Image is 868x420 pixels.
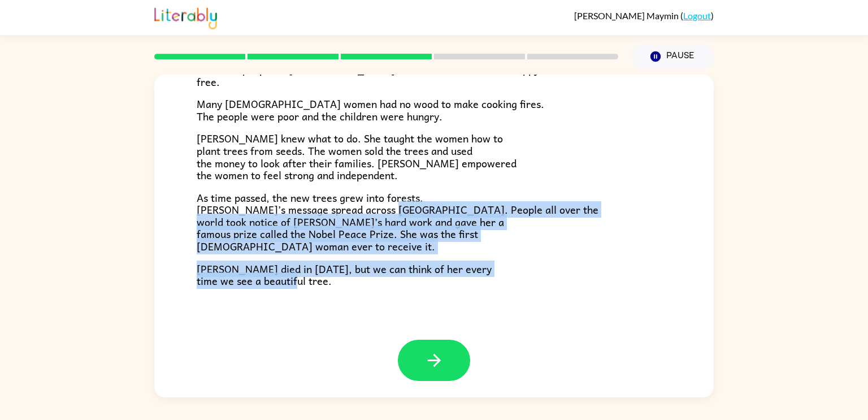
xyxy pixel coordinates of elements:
[574,10,714,21] div: ( )
[197,261,492,289] span: [PERSON_NAME] died in [DATE], but we can think of her every time we see a beautiful tree.
[632,44,714,70] button: Pause
[197,189,598,254] span: As time passed, the new trees grew into forests. [PERSON_NAME]’s message spread across [GEOGRAPHI...
[574,10,680,21] span: [PERSON_NAME] Maymin
[683,10,711,21] a: Logout
[197,130,517,183] span: [PERSON_NAME] knew what to do. She taught the women how to plant trees from seeds. The women sold...
[154,5,217,29] img: Literably
[197,96,544,124] span: Many [DEMOGRAPHIC_DATA] women had no wood to make cooking fires. The people were poor and the chi...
